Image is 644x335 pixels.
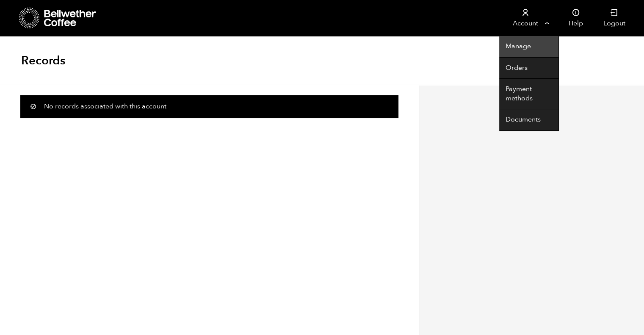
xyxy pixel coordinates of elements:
div: No records associated with this account [20,95,398,118]
a: Orders [499,58,558,79]
a: Manage [499,36,558,58]
h1: Records [21,53,65,68]
a: Payment methods [499,79,558,109]
a: Documents [499,109,558,131]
